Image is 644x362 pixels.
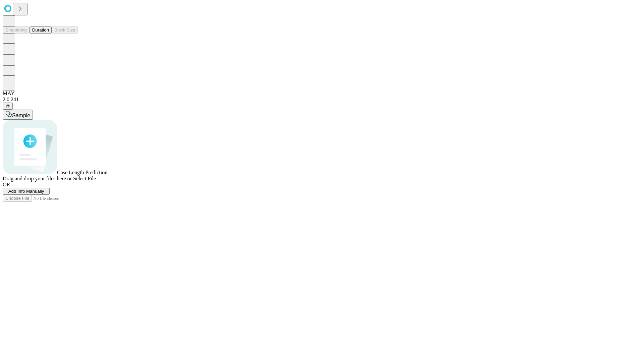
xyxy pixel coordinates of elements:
[3,90,641,97] div: MAY
[8,189,44,194] span: Add Info Manually
[3,103,13,110] button: @
[3,26,30,34] button: Smoothing
[52,26,78,34] button: Block Size
[57,170,107,175] span: Case Length Prediction
[30,26,52,34] button: Duration
[5,104,10,109] span: @
[3,182,10,187] span: OR
[3,176,72,181] span: Drag and drop your files here or
[3,110,33,120] button: Sample
[3,188,50,195] button: Add Info Manually
[3,97,641,103] div: 2.0.241
[73,176,96,181] span: Select File
[12,113,30,118] span: Sample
